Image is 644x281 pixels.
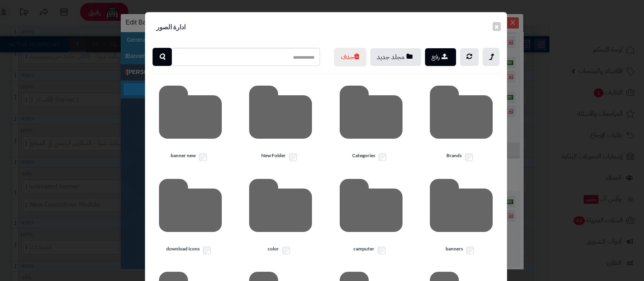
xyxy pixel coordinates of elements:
[332,152,411,162] label: Categories
[289,153,297,161] input: New Folder
[151,245,230,256] label: download icons
[283,246,290,254] input: color
[493,22,501,31] button: ×
[242,245,320,256] label: color
[466,246,474,254] input: banners
[242,152,320,162] label: New Folder
[378,246,385,254] input: camputer
[422,245,501,256] label: banners
[203,246,211,254] input: download icons
[151,18,190,36] h4: ادارة الصور
[334,48,366,66] button: حذف
[199,153,206,161] input: banner new
[370,48,421,66] button: مجلد جديد
[332,245,411,256] label: camputer
[379,153,386,161] input: Categories
[465,153,473,161] input: Brands
[425,48,456,66] button: رفع
[151,152,230,162] label: banner new
[422,152,501,162] label: Brands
